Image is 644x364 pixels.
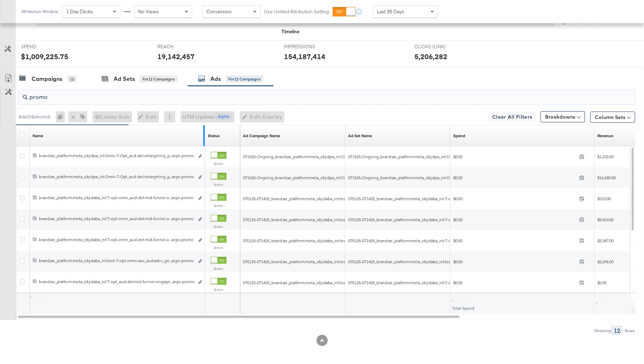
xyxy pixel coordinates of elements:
div: Campaigns [32,75,62,83]
span: No Views [138,8,159,15]
span: 070125-071425_brand:ae_platform:meta_obj:daba_int:test-7-opt-omni_aud:mid-funnel_gender:adset-lvl [243,196,431,201]
input: Search Ad Name, ID or Objective [28,87,579,101]
span: $0.00 [453,175,577,180]
div: 12 [68,76,76,82]
div: Timeline [282,28,299,35]
a: Ad Name. [33,133,43,139]
div: 154,187,414 [284,51,325,62]
span: $2,296.00 [597,259,614,264]
div: brand:ae_platform:meta_obj:dpa_int:Omni-7-Opt_aud-det:retargeting_g...argo-promo [39,174,194,180]
label: Active [211,224,226,229]
text: Delivery [587,5,593,23]
a: Transaction Revenue - The total sale revenue (excluding shipping and tax) of the transaction [597,133,613,139]
span: $0.00 [453,217,577,222]
span: 070125-071425_brand:ae_platform:meta_obj:daba_int:7-opt-omni_aud-det:mid-funnel-engagement-traffi... [348,217,639,222]
span: 070125-071425_brand:ae_platform:meta_obj:daba_int:test-7-opt-omni-asc_aud:adv+mid-funnel_gender:d... [348,259,585,264]
label: Active [211,203,226,208]
div: brand:ae_platform:meta_obj:daba_int:7-opt-omni_aud-det:mid-funnel-e...argo-promo [39,237,194,243]
div: brand:ae_platform:meta_obj:daba_int:7-opt_aud-det:mid-funnel-engage...argo-promo [39,279,194,285]
label: Active [211,161,226,166]
div: Ad Set Name [348,133,372,139]
span: Clear All Filters [492,113,533,121]
button: Clear All Filters [489,111,535,122]
span: $0.00 [453,238,577,243]
label: Active [211,266,226,271]
div: 5,206,282 [415,51,448,62]
label: Use Unified Attribution Setting: [264,8,330,15]
button: Column Sets [590,112,635,123]
span: SPEND [21,43,74,50]
div: Showing: [594,328,612,333]
div: 0 [56,111,68,122]
span: $0.00 [453,196,577,201]
span: 070125-071425_brand:ae_platform:meta_obj:daba_int:7-opt_aud-det:mid-funnel-engagement-traffic_gen... [348,280,628,285]
span: Last 30 Days [377,8,404,15]
div: $1,009,225.75 [21,51,68,62]
label: Active [211,182,226,187]
span: 070125-071425_brand:ae_platform:meta_obj:daba_int:7-opt-omni_aud-det:mid-funnel-engagement-traffi... [348,196,639,201]
span: $210.00 [597,196,611,201]
div: 19,142,457 [158,51,195,62]
span: 071525-Ongoing_brand:ae_platform:meta_obj:dpa_int:Omni-7-Opt_aud-det:retargeting_gender:[DEMOGRAP... [348,175,605,180]
span: $0.00 [453,280,577,285]
span: 1 Day Clicks [66,8,93,15]
span: 070125-071425_brand:ae_platform:meta_obj:daba_int:test-7-opt-omni-asc_aud:adv+mid-funnel_gender:dual [243,259,440,264]
div: Attribution Window: [21,9,59,14]
div: brand:ae_platform:meta_obj:daba_int:test-7-opt-omni-asc_aud:adv+_ge...argo-promo [39,258,194,264]
span: CLICKS (LINK) [415,43,467,50]
span: $0.00 [597,280,606,285]
a: The total amount spent to date. [453,133,465,139]
div: Ads [210,75,221,83]
a: Name of Campaign this Ad belongs to. [243,133,280,139]
span: 071525-Ongoing_brand:ae_platform:meta_obj:dpa_int:Omni-7-Opt_aud-det:retargeting_gender:[DEMOGRAP... [348,154,605,159]
span: 070125-071425_brand:ae_platform:meta_obj:daba_int:7-opt-omni_aud-det:mid-funnel-engagement-traffi... [348,238,639,243]
div: Rows [624,328,635,333]
div: Status [208,133,220,139]
div: brand:ae_platform:meta_obj:daba_int:7-opt-omni_aud-det:mid-funnel-e...argo-promo [39,195,194,201]
span: $16,280.00 [597,175,616,180]
span: 070125-071425_brand:ae_platform:meta_obj:daba_int:test-7-opt_aud:mid-funnel_gender:adset-lvl [243,280,420,285]
div: Ad Campaign Name [243,133,280,139]
span: $0.00 [453,154,577,159]
span: 070125-071425_brand:ae_platform:meta_obj:daba_int:test-7-opt-omni_aud:mid-funnel_gender:adset-lvl [243,238,431,243]
span: REACH [158,43,210,50]
div: for 12 Campaigns [140,76,177,82]
span: Conversion [206,8,232,15]
div: Revenue [597,133,613,139]
text: Actions [604,7,611,23]
span: $5,423.00 [597,217,614,222]
span: IMPRESSIONS [284,43,337,50]
button: Breakdowns [541,111,585,122]
div: Spend [453,133,465,139]
div: Name [33,133,43,139]
span: $0.00 [453,259,577,264]
div: Ads ( 0 Selected) [19,114,50,120]
a: Shows the current state of your Ad. [208,133,220,139]
div: 12 [612,326,622,335]
a: Your Ad Set name. [348,133,372,139]
label: Active [211,245,226,250]
div: brand:ae_platform:meta_obj:daba_int:7-opt-omni_aud-det:mid-funnel-e...argo-promo [39,216,194,222]
span: 071525-Ongoing_brand:ae_platform:meta_obj:dpa_int:Omni-7-opt_aud:rtg_gender:adset-lvl [243,154,410,159]
div: Ad Sets [114,75,135,83]
span: $1,232.00 [597,154,614,159]
div: brand:ae_platform:meta_obj:dpa_int:Omni-7-Opt_aud-det:retargeting_g...argo-promo [39,153,194,159]
label: Active [211,287,226,292]
div: for 12 Campaigns [226,76,263,82]
span: $5,347.00 [597,238,614,243]
span: 070125-071425_brand:ae_platform:meta_obj:daba_int:test-7-opt-omni_aud:mid-funnel_gender:adset-lvl [243,217,431,222]
span: 071525-Ongoing_brand:ae_platform:meta_obj:dpa_int:Omni-7-opt_aud:rtg_gender:adset-lvl [243,175,410,180]
span: Total Spend [452,306,474,311]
